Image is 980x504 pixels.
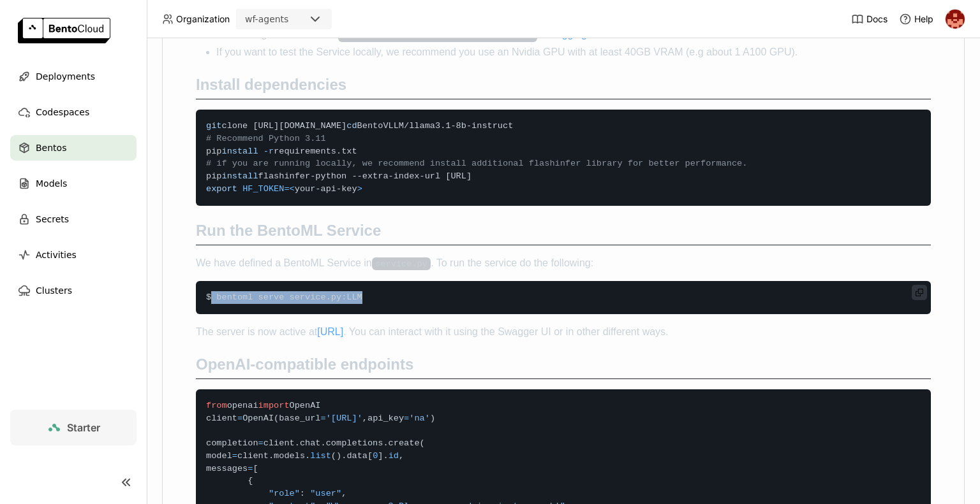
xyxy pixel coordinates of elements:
a: Deployments [10,64,137,89]
span: export [206,184,237,194]
span: [ [253,464,258,473]
span: Starter [67,421,100,434]
span: cd [346,121,357,131]
span: clone [URL][DOMAIN_NAME] [206,121,346,131]
span: import [258,401,290,410]
a: Bentos [10,135,137,161]
a: Secrets [10,206,137,232]
span: ( [331,451,336,461]
span: . [383,438,388,448]
a: Clusters [10,278,137,303]
span: Codespaces [36,104,89,120]
span: Secrets [36,212,69,227]
p: The server is now active at . You can interact with it using the Swagger UI or in other different... [196,324,931,340]
span: < [290,184,295,194]
span: list [310,451,331,461]
span: '[URL]' [326,414,362,423]
span: # Recommend Python 3.11 [206,134,326,143]
span: model client models data [206,451,404,461]
span: : [300,489,305,498]
span: , [399,451,404,461]
span: ( [274,414,279,423]
span: . [341,451,346,461]
span: . [305,451,310,461]
span: . [321,438,326,448]
h2: Install dependencies [196,75,931,99]
p: We have defined a BentoML Service in . To run the service do the following: [196,256,931,271]
span: Deployments [36,69,95,84]
div: wf-agents [245,13,288,25]
span: "role" [269,489,300,498]
span: $ bentoml serve service py LLM [206,292,362,302]
span: = [284,184,289,194]
span: install [221,147,258,156]
a: Docs [851,13,887,25]
span: completion client chat completions create [206,438,425,448]
span: , [341,489,346,498]
span: [ [367,451,373,461]
span: pip requirements.txt [206,147,357,156]
span: ) [430,414,435,423]
span: Models [36,176,67,191]
span: openai OpenAI [206,401,321,410]
span: = [321,414,326,423]
span: = [248,464,253,473]
span: Docs [866,13,887,25]
a: Codespaces [10,99,137,125]
span: > [357,184,362,194]
span: # if you are running locally, we recommend install additional flashinfer library for better perfo... [206,159,747,168]
span: . [383,451,389,461]
span: . [326,292,331,302]
a: Models [10,171,137,196]
code: meta-llama/Meta-Llama-3.1-8B-Instruct [338,29,538,41]
a: [URL] [317,326,343,337]
span: id [389,451,399,461]
div: Help [899,13,933,25]
span: , [362,414,367,423]
a: Hugging Face [549,29,612,40]
span: Activities [36,247,77,263]
span: ( [420,438,425,448]
span: 0 [373,451,378,461]
span: 'na' [409,414,430,423]
span: pip flashinfer-python --extra-index-url [URL] [206,171,471,181]
span: BentoVLLM/llama3.1-8b-instruct [346,121,513,131]
span: { [248,476,253,486]
span: client OpenAI base_url api_key [206,414,435,423]
span: ) [336,451,341,461]
span: your-api-key [206,184,362,194]
img: logo [18,18,110,43]
span: Help [914,13,933,25]
input: Selected wf-agents. [290,13,291,26]
span: Clusters [36,283,72,298]
span: -r [264,147,274,156]
span: HF_TOKEN [242,184,284,194]
li: If you want to test the Service locally, we recommend you use an Nvidia GPU with at least 40GB VR... [216,45,931,60]
span: ] [378,451,383,461]
span: messages [206,464,258,473]
span: "user" [310,489,341,498]
span: . [295,438,300,448]
img: prasanth nandanuru [946,10,965,29]
span: from [206,401,227,410]
a: Activities [10,242,137,268]
h2: OpenAI-compatible endpoints [196,355,931,379]
span: . [269,451,274,461]
span: = [404,414,409,423]
span: install [221,171,258,181]
span: = [237,414,242,423]
a: Starter [10,410,137,445]
span: Organization [176,13,230,25]
span: = [258,438,264,448]
code: service.py [372,257,431,270]
span: Bentos [36,140,66,155]
span: git [206,121,221,131]
h2: Run the BentoML Service [196,221,931,245]
span: = [232,451,237,461]
span: : [341,292,346,302]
